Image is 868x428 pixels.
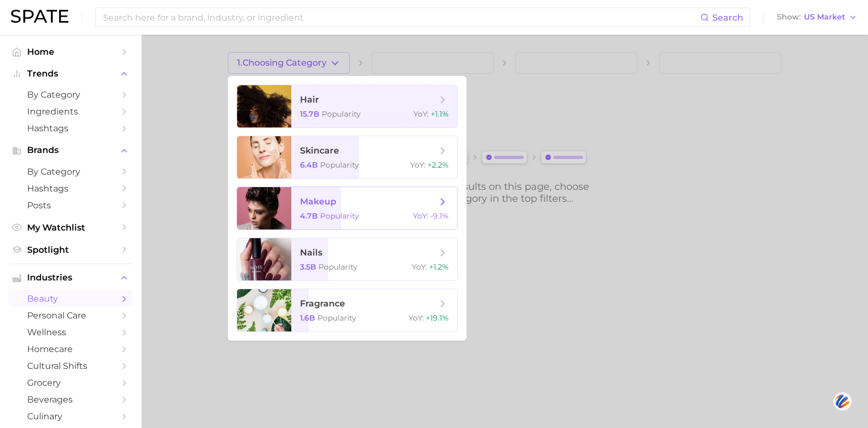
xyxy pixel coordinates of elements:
[431,109,449,119] span: +1.1%
[27,167,114,177] span: by Category
[409,313,424,323] span: YoY :
[27,47,114,57] span: Home
[27,200,114,210] span: Posts
[9,324,132,341] a: wellness
[430,211,449,221] span: -9.1%
[300,211,318,221] span: 4.7b
[9,341,132,357] a: homecare
[9,86,132,103] a: by Category
[712,12,743,23] span: Search
[9,374,132,391] a: grocery
[318,262,358,272] span: Popularity
[300,196,336,207] span: makeup
[9,103,132,120] a: Ingredients
[300,262,316,272] span: 3.5b
[9,180,132,197] a: Hashtags
[9,120,132,137] a: Hashtags
[410,160,425,170] span: YoY :
[9,197,132,214] a: Posts
[427,160,449,170] span: +2.2%
[27,411,114,421] span: culinary
[300,247,322,258] span: nails
[9,290,132,307] a: beauty
[27,183,114,194] span: Hashtags
[9,66,132,82] button: Trends
[9,43,132,60] a: Home
[9,307,132,324] a: personal care
[9,163,132,180] a: by Category
[27,106,114,117] span: Ingredients
[9,391,132,408] a: beverages
[426,313,449,323] span: +19.1%
[9,357,132,374] a: cultural shifts
[9,219,132,236] a: My Watchlist
[804,14,845,20] span: US Market
[11,10,68,23] img: SPATE
[27,394,114,405] span: beverages
[429,262,449,272] span: +1.2%
[9,408,132,425] a: culinary
[27,361,114,371] span: cultural shifts
[774,10,860,24] button: ShowUS Market
[27,222,114,233] span: My Watchlist
[300,94,319,105] span: hair
[27,344,114,354] span: homecare
[27,327,114,337] span: wellness
[300,298,345,309] span: fragrance
[27,145,114,155] span: Brands
[27,273,114,283] span: Industries
[320,160,359,170] span: Popularity
[102,8,700,27] input: Search here for a brand, industry, or ingredient
[9,270,132,286] button: Industries
[27,293,114,304] span: beauty
[9,241,132,258] a: Spotlight
[412,262,427,272] span: YoY :
[413,109,429,119] span: YoY :
[320,211,359,221] span: Popularity
[9,142,132,158] button: Brands
[777,14,801,20] span: Show
[27,90,114,100] span: by Category
[300,145,339,156] span: skincare
[833,392,852,412] img: svg+xml;base64,PHN2ZyB3aWR0aD0iNDQiIGhlaWdodD0iNDQiIHZpZXdCb3g9IjAgMCA0NCA0NCIgZmlsbD0ibm9uZSIgeG...
[300,109,320,119] span: 15.7b
[300,313,315,323] span: 1.6b
[27,310,114,321] span: personal care
[228,76,467,341] ul: 1.Choosing Category
[27,245,114,255] span: Spotlight
[27,378,114,388] span: grocery
[322,109,361,119] span: Popularity
[413,211,428,221] span: YoY :
[27,123,114,133] span: Hashtags
[300,160,318,170] span: 6.4b
[317,313,356,323] span: Popularity
[27,69,114,79] span: Trends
